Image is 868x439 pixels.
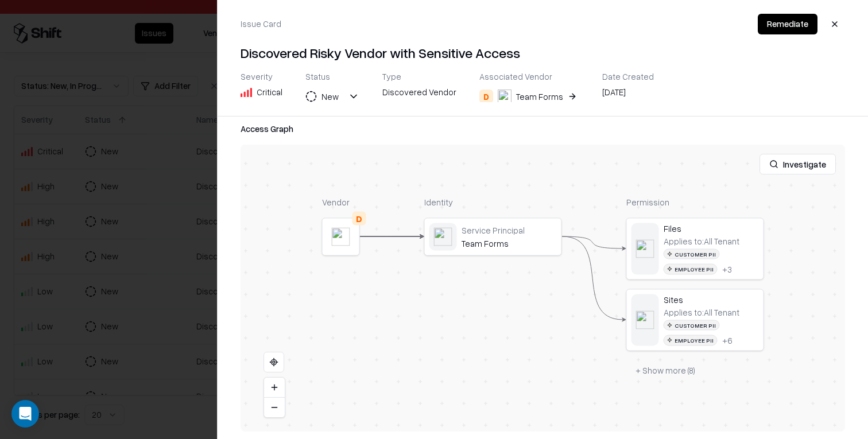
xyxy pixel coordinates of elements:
[722,335,733,345] div: + 6
[305,71,359,81] div: Status
[498,90,511,103] img: Team Forms
[602,71,654,81] div: Date Created
[241,44,845,62] h4: Discovered Risky Vendor with Sensitive Access
[382,86,456,102] div: Discovered Vendor
[664,294,759,304] div: Sites
[382,71,456,81] div: Type
[241,18,281,30] div: Issue Card
[479,71,579,81] div: Associated Vendor
[626,196,764,208] div: Permission
[321,91,339,103] div: New
[722,335,733,345] button: +6
[664,248,720,259] div: Customer PII
[664,320,720,331] div: Customer PII
[664,307,739,317] div: Applies to: All Tenant
[626,360,704,380] button: + Show more (8)
[462,238,557,248] div: Team Forms
[424,196,562,208] div: Identity
[352,211,366,225] div: D
[759,154,836,174] button: Investigate
[664,335,718,346] div: Employee PII
[516,91,563,103] div: Team Forms
[664,236,739,246] div: Applies to: All Tenant
[257,86,282,98] div: Critical
[479,90,493,103] div: D
[664,223,759,233] div: Files
[602,86,654,102] div: [DATE]
[462,225,557,235] div: Service Principal
[758,14,817,34] button: Remediate
[722,264,732,274] button: +3
[241,71,282,81] div: Severity
[322,196,360,208] div: Vendor
[479,86,579,107] button: DTeam Forms
[722,264,732,274] div: + 3
[241,122,845,135] div: Access Graph
[664,264,718,275] div: Employee PII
